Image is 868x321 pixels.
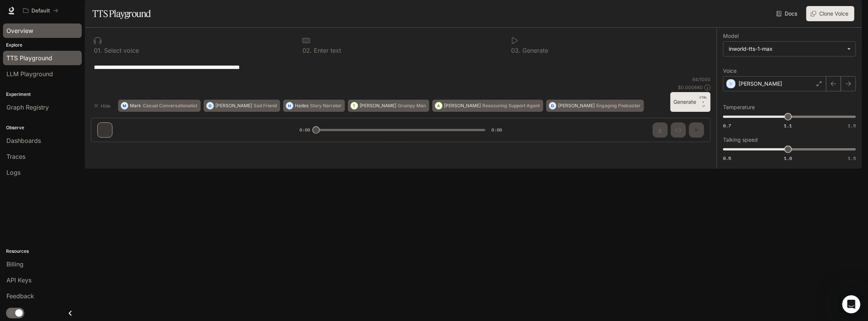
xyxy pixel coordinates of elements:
[204,100,280,112] button: O[PERSON_NAME]Sad Friend
[848,155,856,161] span: 1.5
[91,100,115,112] button: Hide
[723,33,739,39] p: Model
[398,103,426,108] p: Grumpy Man
[121,100,128,112] div: M
[699,95,707,109] p: ⏎
[775,6,800,21] a: Docs
[692,76,711,83] p: 64 / 1000
[670,92,711,112] button: GenerateCTRL +⏎
[348,100,429,112] button: T[PERSON_NAME]Grumpy Man
[806,6,854,21] button: Clone Voice
[215,103,252,108] p: [PERSON_NAME]
[784,155,792,161] span: 1.0
[130,103,141,108] p: Mark
[94,47,102,53] p: 0 1 .
[596,103,640,108] p: Engaging Podcaster
[102,47,139,53] p: Select voice
[549,100,556,112] div: D
[92,6,151,21] h1: TTS Playground
[848,122,856,129] span: 1.5
[254,103,277,108] p: Sad Friend
[723,137,758,142] p: Talking speed
[723,122,731,129] span: 0.7
[432,100,543,112] button: A[PERSON_NAME]Reassuring Support Agent
[739,80,782,88] p: [PERSON_NAME]
[31,8,50,14] p: Default
[444,103,481,108] p: [PERSON_NAME]
[699,95,707,104] p: CTRL +
[286,100,293,112] div: H
[678,84,703,91] p: $ 0.000640
[784,122,792,129] span: 1.1
[312,47,341,53] p: Enter text
[842,295,860,313] iframe: Intercom live chat
[310,103,341,108] p: Story Narrator
[20,3,62,18] button: All workspaces
[546,100,644,112] button: D[PERSON_NAME]Engaging Podcaster
[360,103,396,108] p: [PERSON_NAME]
[729,45,843,53] div: inworld-tts-1-max
[511,47,520,53] p: 0 3 .
[302,47,312,53] p: 0 2 .
[723,42,856,56] div: inworld-tts-1-max
[482,103,540,108] p: Reassuring Support Agent
[520,47,548,53] p: Generate
[558,103,595,108] p: [PERSON_NAME]
[723,155,731,161] span: 0.5
[723,105,755,110] p: Temperature
[283,100,345,112] button: HHadesStory Narrator
[143,103,197,108] p: Casual Conversationalist
[351,100,358,112] div: T
[118,100,201,112] button: MMarkCasual Conversationalist
[435,100,442,112] div: A
[207,100,213,112] div: O
[295,103,309,108] p: Hades
[723,68,737,74] p: Voice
